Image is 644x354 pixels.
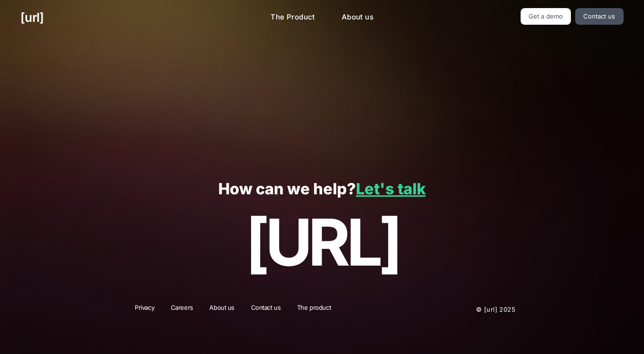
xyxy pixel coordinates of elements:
a: [URL] [20,8,44,27]
p: © [URL] 2025 [419,303,515,316]
a: Privacy [129,303,160,316]
a: About us [203,303,241,316]
a: Contact us [245,303,287,316]
a: Get a demo [521,8,571,25]
a: Contact us [575,8,624,25]
a: Careers [165,303,199,316]
a: About us [334,8,381,27]
a: Let's talk [356,180,426,198]
p: How can we help? [20,181,623,198]
p: [URL] [20,206,623,279]
a: The Product [263,8,323,27]
a: The product [291,303,337,316]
